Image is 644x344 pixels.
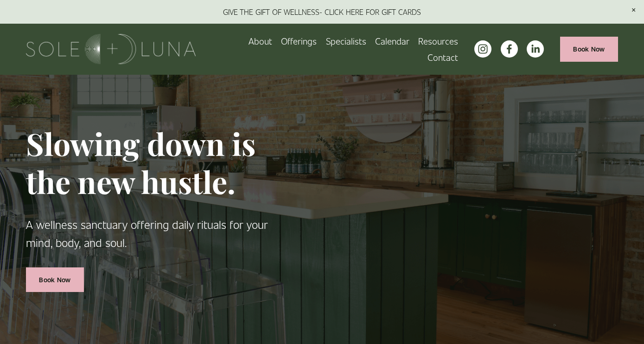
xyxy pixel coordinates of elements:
[474,40,491,58] a: instagram-unauth
[26,34,196,64] img: Sole + Luna
[281,33,317,49] a: folder dropdown
[26,267,84,292] a: Book Now
[26,125,270,201] h1: Slowing down is the new hustle.
[26,215,270,252] p: A wellness sanctuary offering daily rituals for your mind, body, and soul.
[560,37,618,61] a: Book Now
[326,33,366,49] a: Specialists
[427,49,458,65] a: Contact
[375,33,409,49] a: Calendar
[527,40,544,58] a: LinkedIn
[418,34,458,48] span: Resources
[249,33,272,49] a: About
[418,33,458,49] a: folder dropdown
[501,40,518,58] a: facebook-unauth
[281,34,317,48] span: Offerings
